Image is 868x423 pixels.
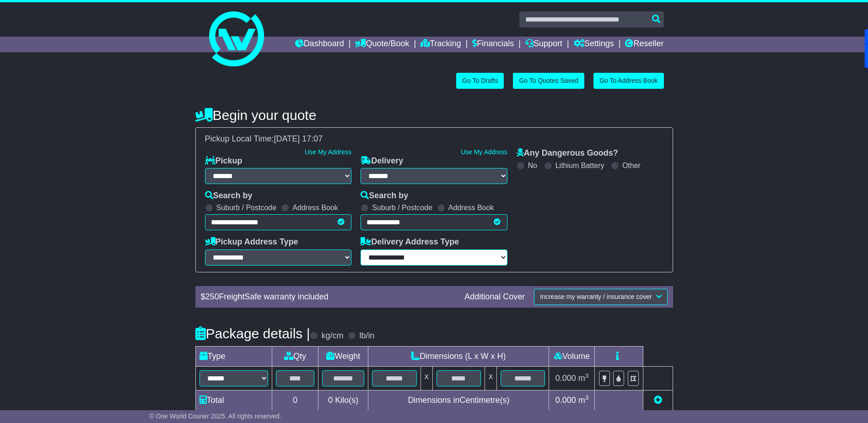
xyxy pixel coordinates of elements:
[578,374,589,383] span: m
[318,390,368,410] td: Kilo(s)
[555,396,576,405] span: 0.000
[359,331,374,341] label: lb/in
[205,191,253,201] label: Search by
[368,346,549,366] td: Dimensions (L x W x H)
[295,37,344,52] a: Dashboard
[461,148,507,156] a: Use My Address
[534,289,667,305] button: Increase my warranty / insurance cover
[355,37,409,52] a: Quote/Book
[372,203,432,212] label: Suburb / Postcode
[361,191,408,201] label: Search by
[578,396,589,405] span: m
[149,412,281,420] span: © One World Courier 2025. All rights reserved.
[448,203,494,212] label: Address Book
[195,326,310,341] h4: Package details |
[540,293,652,300] span: Increase my warranty / insurance cover
[318,346,368,366] td: Weight
[321,331,343,341] label: kg/cm
[421,366,432,390] td: x
[593,73,663,89] a: Go To Address Book
[195,390,272,410] td: Total
[196,292,460,302] div: $ FreightSafe warranty included
[622,161,641,170] label: Other
[274,134,323,143] span: [DATE] 17:07
[555,161,604,170] label: Lithium Battery
[485,366,497,390] td: x
[305,148,351,156] a: Use My Address
[200,134,668,144] div: Pickup Local Time:
[292,203,338,212] label: Address Book
[272,390,318,410] td: 0
[361,237,459,247] label: Delivery Address Type
[525,37,562,52] a: Support
[585,394,589,401] sup: 3
[328,396,333,405] span: 0
[625,37,663,52] a: Reseller
[513,73,584,89] a: Go To Quotes Saved
[460,292,529,302] div: Additional Cover
[585,372,589,379] sup: 3
[456,73,504,89] a: Go To Drafts
[549,346,595,366] td: Volume
[574,37,614,52] a: Settings
[517,148,618,158] label: Any Dangerous Goods?
[421,37,461,52] a: Tracking
[216,203,277,212] label: Suburb / Postcode
[205,237,298,247] label: Pickup Address Type
[654,396,662,405] a: Add new item
[195,346,272,366] td: Type
[472,37,514,52] a: Financials
[205,156,243,166] label: Pickup
[361,156,403,166] label: Delivery
[205,292,219,301] span: 250
[555,374,576,383] span: 0.000
[528,161,537,170] label: No
[195,108,673,123] h4: Begin your quote
[272,346,318,366] td: Qty
[368,390,549,410] td: Dimensions in Centimetre(s)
